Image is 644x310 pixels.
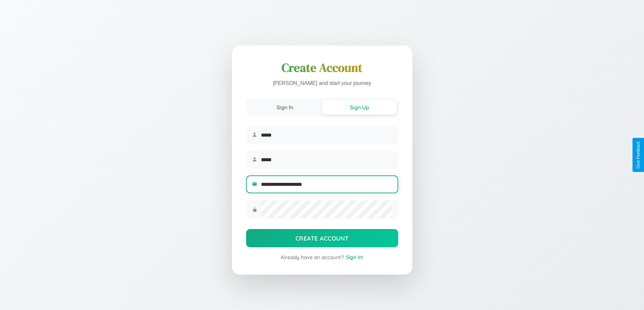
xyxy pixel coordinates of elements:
[246,254,398,260] div: Already have an account?
[346,254,363,260] span: Sign In!
[246,79,398,88] p: [PERSON_NAME] and start your journey
[636,141,641,169] div: Give Feedback
[322,100,397,115] button: Sign Up
[246,229,398,247] button: Create Account
[247,100,322,115] button: Sign In
[246,60,398,76] h1: Create Account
